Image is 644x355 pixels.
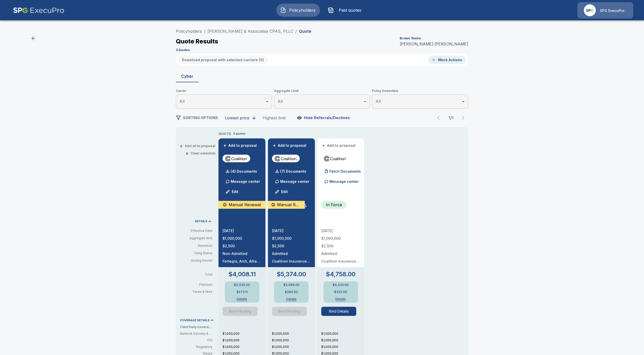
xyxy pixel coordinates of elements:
[223,143,258,148] button: +Add to proposal
[428,56,466,64] button: More Actions
[13,2,64,18] img: AA Logo
[322,144,325,147] span: +
[178,56,268,64] button: Download proposal with selected carriers (0)
[277,202,301,208] p: Manual Renewal
[180,283,216,286] p: Premium
[321,331,364,336] p: $1,000,000
[231,179,260,184] p: Message center
[218,131,231,136] p: QUOTE
[326,271,355,277] p: $4,758.00
[223,229,261,233] p: [DATE]
[296,113,352,123] button: Hide Referrals/Declines
[228,271,256,277] p: $4,008.11
[280,179,310,184] p: Message center
[180,338,212,343] p: PCI
[180,345,212,349] p: Regulatory
[400,37,421,40] p: Broker Name
[283,283,299,286] p: $5,089.00
[288,7,316,13] span: Policyholders
[176,70,199,82] button: Cyber
[321,307,360,316] span: Bind Details
[180,290,216,293] p: Taxes & fees
[208,29,293,34] a: [PERSON_NAME] & Associates CPAS, PLLC
[400,42,468,46] p: [PERSON_NAME] [PERSON_NAME]
[179,99,184,104] span: All
[176,88,272,93] span: Carrier
[176,38,218,44] p: Quote Results
[236,291,248,294] p: $473.11
[181,144,215,148] button: +Add all to proposal
[276,4,320,17] button: Policyholders IconPolicyholders
[231,170,257,173] p: (4) Documents
[372,88,468,93] span: Policy Deductible
[299,29,311,33] p: Quote
[223,307,261,316] span: Another Quote Requested To Bind
[176,28,311,34] nav: breadcrumb
[273,144,276,147] span: +
[180,236,212,240] p: Aggregate limit
[324,4,368,17] button: Past quotes IconPast quotes
[295,28,297,34] li: /
[223,244,261,248] p: $2,500
[272,338,315,343] p: $1,000,000
[331,298,351,301] button: Details
[223,237,261,240] p: $1,000,000
[578,2,633,18] a: Agency IconSPG ExecuPro
[272,143,308,148] button: +Add to proposal
[180,273,216,276] p: Total
[328,7,334,13] img: Past quotes Icon
[183,116,219,120] span: SORTING OPTIONS:
[321,229,360,233] p: [DATE]
[446,116,456,120] p: 1 / 1
[195,220,207,223] p: DETAILS
[180,258,212,263] p: Issuing Insurer
[180,144,183,148] span: +
[600,8,624,13] p: SPG ExecuPro
[280,7,286,13] img: Policyholders Icon
[187,152,215,155] button: ×Clear selection
[333,283,349,286] p: $4,433.00
[176,49,190,52] p: 3 Quotes
[272,237,311,240] p: $1,000,000
[223,144,226,147] span: +
[321,260,360,263] p: Coalition Insurance Solutions
[204,28,206,34] li: /
[285,291,298,294] p: $285.00
[376,99,381,104] span: All
[218,201,265,209] div: This quote will need to be requested to be bound
[180,244,212,248] p: Retention
[272,229,311,233] p: [DATE]
[323,155,347,162] img: coalitioncyberadmitted
[326,202,342,208] p: In Force
[180,325,216,329] p: Third Party Coverage
[223,331,265,336] p: $1,000,000
[321,143,357,148] button: +Add to proposal
[274,88,370,93] span: Aggregate Limit
[176,29,202,34] a: Policyholders
[281,298,301,301] button: Details
[584,4,596,16] img: Agency Icon
[233,132,246,136] p: 3 quotes
[277,271,306,277] p: $5,374.00
[225,115,249,120] div: Lowest price
[321,237,360,240] p: $1,000,000
[272,260,311,263] p: Coalition Insurance Solutions
[185,152,189,155] span: ×
[234,283,250,286] p: $3,535.00
[329,179,359,184] p: Message center
[278,99,283,104] span: All
[180,331,212,336] p: Network Security & Privacy Liability
[223,252,261,255] p: Non-Admitted
[336,7,364,13] span: Past quotes
[180,251,212,255] p: Filing Status
[180,319,210,322] p: COVERAGE DETAILS
[274,155,298,162] img: coalitioncyberadmitted
[232,298,252,301] button: Details
[223,260,261,263] p: Fortegra, Arch, Allianz, Aspen, Vantage
[280,170,306,173] p: (7) Documents
[223,338,265,343] p: $1,000,000
[180,229,212,233] p: Effective Date
[272,244,311,248] p: $2,500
